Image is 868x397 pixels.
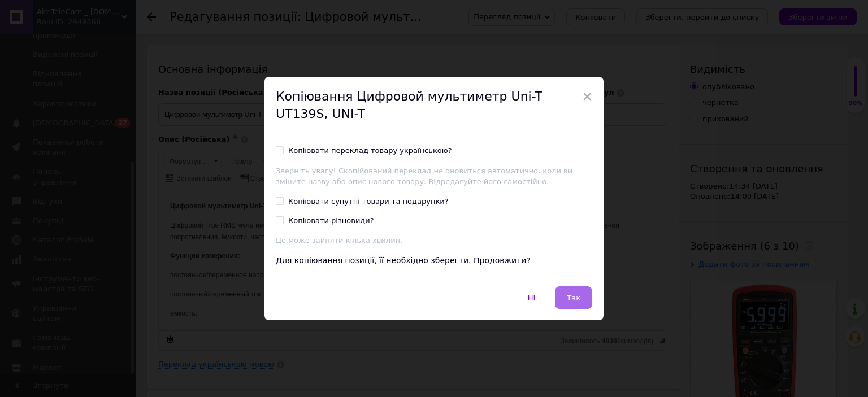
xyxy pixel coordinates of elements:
div: Копіювання Цифровой мультиметр Uni-T UT139S, UNI-T [264,77,604,135]
span: емкость; [11,120,38,128]
button: Так [555,286,592,309]
div: Копіювати переклад товару українською? [288,146,452,156]
strong: Функции измерения: [11,63,81,71]
span: постоянный/переменный ток; [11,101,104,109]
span: Це може зайняти кілька хвилин. [276,236,402,245]
button: Ні [516,286,547,309]
span: Цифровой True RMS мультиметр, предназначенный для измерения постоянного и переменного тока, посто... [11,32,462,52]
span: × [582,87,592,106]
div: Копіювати різновиди? [288,216,374,226]
span: Ні [528,294,535,302]
span: постоянное/переменное напряжение; [11,82,130,90]
span: сопротивление; [11,139,61,147]
strong: Цифровой мультиметр Uni-T UT139S, UNI-T [11,13,157,21]
div: Для копіювання позиції, її необхідно зберегти. Продовжити? [276,255,592,267]
span: Зверніть увагу! Скопійований переклад не оновиться автоматично, коли ви зміните назву або опис но... [276,167,572,186]
div: Копіювати супутні товари та подарунки? [288,197,449,207]
span: Так [567,294,580,302]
